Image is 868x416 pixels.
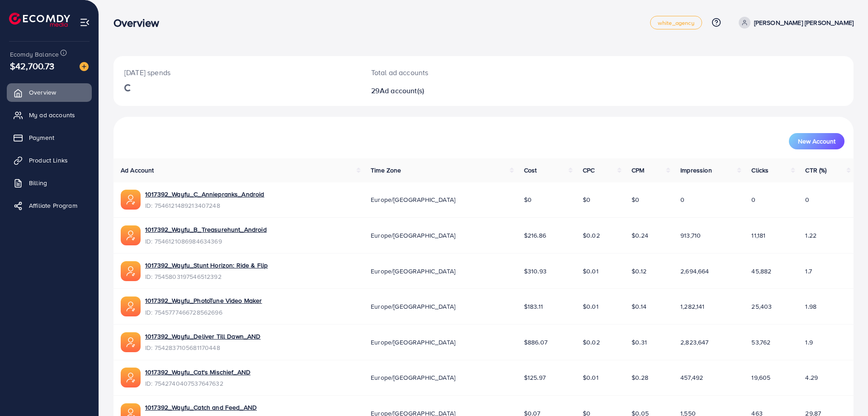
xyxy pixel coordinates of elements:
span: $310.93 [524,267,547,276]
span: Europe/[GEOGRAPHIC_DATA] [371,338,455,347]
span: $0.24 [632,231,648,240]
span: ID: 7545803197546512392 [145,272,268,281]
span: $0.01 [583,373,599,382]
span: $42,700.73 [10,59,55,72]
span: Europe/[GEOGRAPHIC_DATA] [371,373,455,382]
span: Europe/[GEOGRAPHIC_DATA] [371,231,455,240]
img: logo [9,13,70,27]
span: 2,823,647 [680,338,708,347]
a: Billing [7,174,92,192]
span: Europe/[GEOGRAPHIC_DATA] [371,267,455,276]
span: $216.86 [524,231,546,240]
span: 4.29 [805,373,818,382]
span: $183.11 [524,302,543,311]
span: Clicks [751,166,769,175]
span: ID: 7546121489213407248 [145,201,264,210]
span: 45,882 [751,267,771,276]
span: $125.97 [524,373,546,382]
a: Product Links [7,151,92,169]
img: ic-ads-acc.e4c84228.svg [121,261,141,281]
a: 1017392_Wayfu_Catch and Feed_AND [145,403,257,412]
span: Product Links [29,156,68,165]
a: Payment [7,129,92,147]
p: [PERSON_NAME] [PERSON_NAME] [754,17,854,28]
span: 0 [751,195,755,204]
span: 11,181 [751,231,765,240]
span: 1.22 [805,231,816,240]
a: My ad accounts [7,106,92,124]
span: 53,762 [751,338,770,347]
span: My ad accounts [29,110,75,120]
span: $0.14 [632,302,646,311]
span: Ecomdy Balance [10,50,59,59]
a: 1017392_Wayfu_Stunt Horizon: Ride & Flip [145,261,268,270]
img: ic-ads-acc.e4c84228.svg [121,190,141,210]
span: $0 [583,195,590,204]
span: $0.02 [583,231,600,240]
span: 1.9 [805,338,812,347]
span: New Account [798,138,835,144]
span: Ad account(s) [380,86,424,96]
span: $0.31 [632,338,647,347]
a: 1017392_Wayfu_B_Treasurehunt_Android [145,225,267,234]
span: 19,605 [751,373,770,382]
img: ic-ads-acc.e4c84228.svg [121,296,141,316]
span: Affiliate Program [29,201,77,210]
span: Europe/[GEOGRAPHIC_DATA] [371,302,455,311]
a: Affiliate Program [7,196,92,215]
span: CPM [632,166,644,175]
span: 457,492 [680,373,703,382]
span: 25,403 [751,302,772,311]
span: 2,694,664 [680,267,709,276]
span: $0.01 [583,302,599,311]
span: Impression [680,166,712,175]
span: $0.28 [632,373,648,382]
img: ic-ads-acc.e4c84228.svg [121,368,141,387]
span: Europe/[GEOGRAPHIC_DATA] [371,195,455,204]
a: 1017392_Wayfu_Cat's Mischief_AND [145,368,250,377]
a: [PERSON_NAME] [PERSON_NAME] [735,17,854,29]
span: Cost [524,166,537,175]
img: menu [80,17,90,28]
span: 0 [680,195,684,204]
img: image [80,62,89,71]
span: CTR (%) [805,166,826,175]
button: New Account [789,133,844,149]
span: 1,282,141 [680,302,704,311]
span: 1.98 [805,302,816,311]
span: Billing [29,178,47,187]
a: white_agency [650,16,702,29]
span: $886.07 [524,338,547,347]
span: $0 [632,195,639,204]
span: $0 [524,195,532,204]
span: ID: 7542740407537647632 [145,379,250,388]
img: ic-ads-acc.e4c84228.svg [121,332,141,352]
span: Time Zone [371,166,401,175]
span: ID: 7545777466728562696 [145,308,262,317]
a: Overview [7,83,92,101]
a: 1017392_Wayfu_C_Anniepranks_Android [145,190,264,199]
span: 1.7 [805,267,811,276]
span: ID: 7546121086984634369 [145,237,267,246]
span: white_agency [658,20,694,26]
p: [DATE] spends [124,67,349,78]
p: Total ad accounts [371,67,534,78]
span: 913,710 [680,231,701,240]
a: 1017392_Wayfu_Deliver Till Dawn_AND [145,332,261,341]
span: 0 [805,195,809,204]
span: $0.01 [583,267,599,276]
span: $0.02 [583,338,600,347]
span: CPC [583,166,594,175]
h2: 29 [371,86,534,95]
a: 1017392_Wayfu_PhotoTune Video Maker [145,296,262,305]
h3: Overview [113,16,166,29]
span: $0.12 [632,267,646,276]
span: Payment [29,133,54,142]
img: ic-ads-acc.e4c84228.svg [121,225,141,245]
span: Overview [29,88,56,97]
span: ID: 7542837105681170448 [145,343,261,352]
span: Ad Account [121,166,154,175]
